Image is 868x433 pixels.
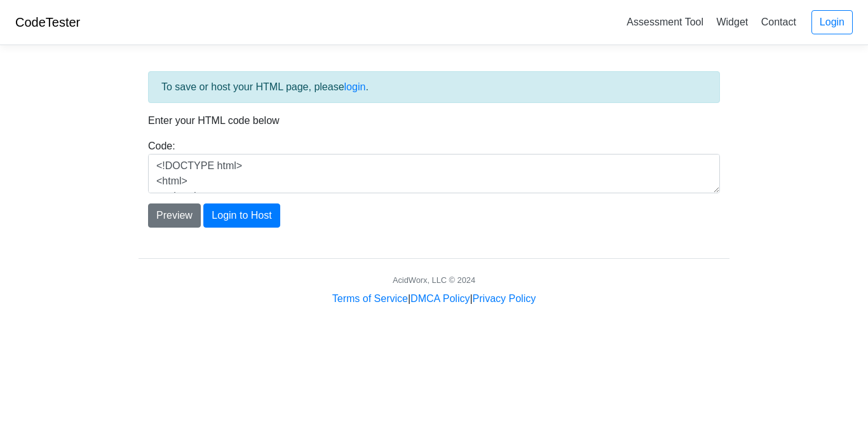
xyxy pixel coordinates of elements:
[393,274,475,286] div: AcidWorx, LLC © 2024
[332,293,408,304] a: Terms of Service
[148,113,720,128] p: Enter your HTML code below
[621,11,709,32] a: Assessment Tool
[344,81,366,92] a: login
[473,293,536,304] a: Privacy Policy
[203,203,280,228] button: Login to Host
[410,293,470,304] a: DMCA Policy
[148,203,201,228] button: Preview
[148,71,720,103] div: To save or host your HTML page, please .
[148,154,720,193] textarea: <!DOCTYPE html> <html> <head> <title>Test</title> </head> <body> <h1>Hello, world!</h1> </body> <...
[332,291,536,306] div: | |
[811,10,853,34] a: Login
[711,11,753,32] a: Widget
[15,15,80,29] a: CodeTester
[139,139,729,193] div: Code:
[756,11,801,32] a: Contact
